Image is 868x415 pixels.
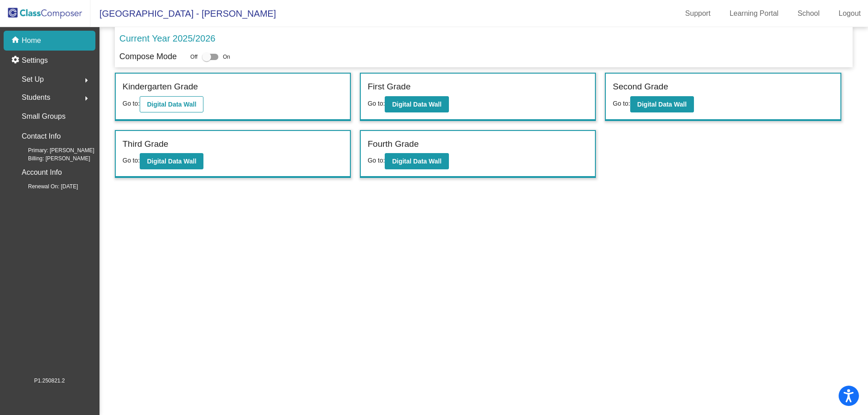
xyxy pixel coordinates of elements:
[392,101,441,108] b: Digital Data Wall
[223,53,230,61] span: On
[678,6,718,21] a: Support
[368,100,385,107] span: Go to:
[790,6,827,21] a: School
[385,96,448,112] button: Digital Data Wall
[14,182,78,191] span: Renewal On: [DATE]
[385,153,448,169] button: Digital Data Wall
[613,80,668,93] label: Second Grade
[81,75,92,86] mat-icon: arrow_right
[22,35,41,46] p: Home
[637,101,687,108] b: Digital Data Wall
[722,6,786,21] a: Learning Portal
[392,158,441,165] b: Digital Data Wall
[368,157,385,164] span: Go to:
[119,51,177,63] p: Compose Mode
[613,100,630,107] span: Go to:
[123,138,168,151] label: Third Grade
[123,100,140,107] span: Go to:
[11,55,22,66] mat-icon: settings
[368,80,410,93] label: First Grade
[190,53,198,61] span: Off
[22,166,62,179] p: Account Info
[22,130,61,143] p: Contact Info
[630,96,694,112] button: Digital Data Wall
[123,80,198,93] label: Kindergarten Grade
[90,6,276,21] span: [GEOGRAPHIC_DATA] - [PERSON_NAME]
[140,153,203,169] button: Digital Data Wall
[22,55,48,66] p: Settings
[11,35,22,46] mat-icon: home
[14,146,94,154] span: Primary: [PERSON_NAME]
[123,157,140,164] span: Go to:
[147,101,196,108] b: Digital Data Wall
[147,158,196,165] b: Digital Data Wall
[14,154,90,163] span: Billing: [PERSON_NAME]
[368,138,419,151] label: Fourth Grade
[81,93,92,104] mat-icon: arrow_right
[831,6,868,21] a: Logout
[140,96,203,112] button: Digital Data Wall
[119,32,215,45] p: Current Year 2025/2026
[22,110,66,123] p: Small Groups
[22,91,50,104] span: Students
[22,73,44,86] span: Set Up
